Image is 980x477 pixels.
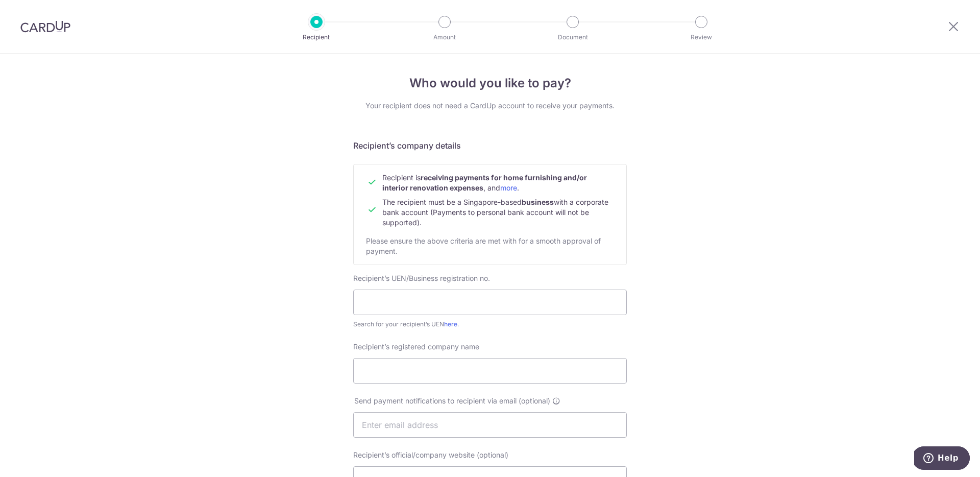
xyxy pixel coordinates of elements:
h4: Who would you like to pay? [353,74,627,92]
span: Send payment notifications to recipient via email (optional) [354,396,550,406]
a: more [500,183,517,192]
b: business [522,198,554,206]
span: The recipient must be a Singapore-based with a corporate bank account (Payments to personal bank ... [382,198,608,227]
b: receiving payments for home furnishing and/or interior renovation expenses [382,173,587,192]
span: Help [23,7,44,16]
span: Recipient’s registered company name [353,342,479,351]
div: Search for your recipient’s UEN . [353,319,627,329]
p: Document [535,32,610,42]
img: CardUp [20,20,70,33]
span: Recipient is , and . [382,173,587,192]
input: Enter email address [353,412,627,438]
span: Recipient’s UEN/Business registration no. [353,274,490,282]
span: Please ensure the above criteria are met with for a smooth approval of payment. [366,236,601,255]
p: Amount [407,32,482,42]
label: Recipient’s official/company website (optional) [353,450,508,460]
h5: Recipient’s company details [353,139,627,152]
div: Your recipient does not need a CardUp account to receive your payments. [353,101,627,111]
a: here [444,320,457,328]
iframe: Opens a widget where you can find more information [914,446,970,472]
p: Review [664,32,739,42]
p: Recipient [279,32,354,42]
